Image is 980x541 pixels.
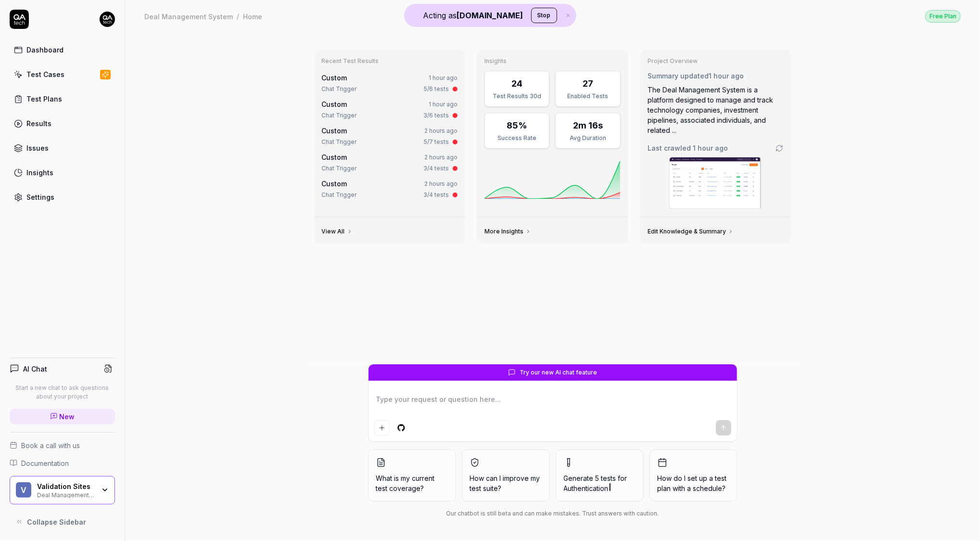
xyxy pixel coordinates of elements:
[16,482,31,498] span: V
[511,77,522,90] div: 24
[491,92,543,101] div: Test Results 30d
[556,450,644,502] button: Generate 5 tests forAuthentication
[925,10,961,23] a: Free Plan
[322,74,347,82] span: Custom
[670,157,761,208] img: Screenshot
[648,72,709,80] span: Summary updated
[10,40,115,59] a: Dashboard
[26,143,49,153] div: Issues
[27,517,86,527] span: Collapse Sidebar
[520,368,597,377] span: Try our new AI chat feature
[322,180,347,188] span: Custom
[26,192,54,202] div: Settings
[649,450,738,502] button: How do I set up a test plan with a schedule?
[10,476,115,505] button: VValidation SitesDeal Management System
[648,143,728,153] span: Last crawled
[424,85,449,93] div: 5/6 tests
[10,188,115,206] a: Settings
[10,409,115,425] a: New
[564,473,636,493] span: Generate 5 tests for
[423,191,449,199] div: 3/4 tests
[322,228,353,235] a: View All
[429,74,458,81] time: 1 hour ago
[658,473,729,493] span: How do I set up a test plan with a schedule?
[322,100,347,108] span: Custom
[429,101,458,108] time: 1 hour ago
[424,138,449,146] div: 5/7 tests
[561,134,614,142] div: Avg Duration
[484,228,531,235] a: More Insights
[237,12,239,21] div: /
[462,450,550,502] button: How can I improve my test suite?
[322,57,458,65] h3: Recent Test Results
[322,138,357,146] div: Chat Trigger
[322,164,357,173] div: Chat Trigger
[322,127,347,135] span: Custom
[424,154,458,161] time: 2 hours ago
[925,10,961,23] div: Free Plan
[144,12,233,21] div: Deal Management System
[10,512,115,531] button: Collapse Sidebar
[320,150,460,175] a: Custom2 hours agoChat Trigger3/4 tests
[10,384,115,401] p: Start a new chat to ask questions about your project
[648,228,734,235] a: Edit Knowledge & Summary
[648,57,784,65] h3: Project Overview
[322,111,357,120] div: Chat Trigger
[320,177,460,201] a: Custom2 hours agoChat Trigger3/4 tests
[10,163,115,182] a: Insights
[507,119,527,132] div: 85%
[368,450,456,502] button: What is my current test coverage?
[374,420,390,436] button: Add attachment
[37,482,95,491] div: Validation Sites
[322,191,357,199] div: Chat Trigger
[10,440,115,451] a: Book a call with us
[423,111,449,120] div: 3/6 tests
[376,473,448,493] span: What is my current test coverage?
[60,412,75,422] span: New
[10,114,115,133] a: Results
[709,72,744,80] time: 1 hour ago
[423,164,449,173] div: 3/4 tests
[10,139,115,157] a: Issues
[23,364,47,374] h4: AI Chat
[561,92,614,101] div: Enabled Tests
[26,69,64,79] div: Test Cases
[320,124,460,148] a: Custom2 hours agoChat Trigger5/7 tests
[26,45,64,55] div: Dashboard
[648,85,784,135] div: The Deal Management System is a platform designed to manage and track technology companies, inves...
[21,440,80,451] span: Book a call with us
[491,134,543,142] div: Success Rate
[531,8,557,23] button: Stop
[21,458,69,468] span: Documentation
[100,12,115,27] img: 7ccf6c19-61ad-4a6c-8811-018b02a1b829.jpg
[10,90,115,108] a: Test Plans
[583,77,593,90] div: 27
[573,119,603,132] div: 2m 16s
[484,57,621,65] h3: Insights
[776,144,783,152] a: Go to crawling settings
[368,509,738,518] div: Our chatbot is still beta and can make mistakes. Trust answers with caution.
[37,490,95,498] div: Deal Management System
[424,180,458,187] time: 2 hours ago
[26,118,51,129] div: Results
[564,484,609,492] span: Authentication
[470,473,542,493] span: How can I improve my test suite?
[26,94,62,104] div: Test Plans
[322,153,347,161] span: Custom
[693,144,728,152] time: 1 hour ago
[10,65,115,84] a: Test Cases
[320,71,460,95] a: Custom1 hour agoChat Trigger5/6 tests
[424,127,458,134] time: 2 hours ago
[26,167,53,178] div: Insights
[10,458,115,468] a: Documentation
[320,97,460,122] a: Custom1 hour agoChat Trigger3/6 tests
[322,85,357,93] div: Chat Trigger
[243,12,262,21] div: Home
